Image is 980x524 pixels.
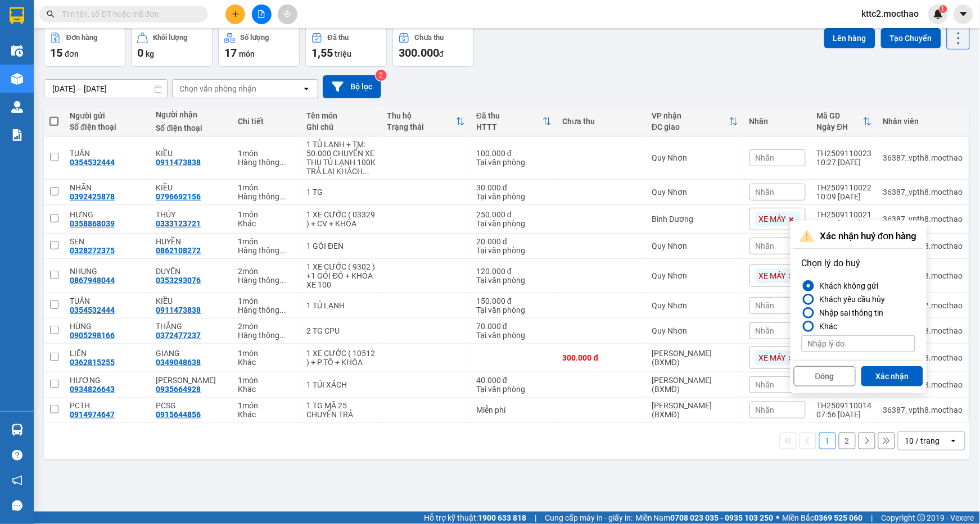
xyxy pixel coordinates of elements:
[156,306,201,315] div: 0911473838
[70,401,145,410] div: PCTH
[238,117,295,126] div: Chi tiết
[817,183,872,192] div: TH2509110022
[156,246,201,255] div: 0862108272
[70,158,115,167] div: 0354532444
[156,219,201,228] div: 0333123721
[306,301,376,310] div: 1 TỦ LẠNH
[941,5,945,13] span: 1
[70,385,115,394] div: 0934826643
[802,257,915,270] p: Chọn lý do huỷ
[652,215,738,224] div: Bình Dương
[225,4,245,24] button: plus
[563,353,641,362] div: 300.000 đ
[70,183,145,192] div: NHÃN
[70,376,145,385] div: HƯƠNG
[794,224,923,249] div: Xác nhận huỷ đơn hàng
[306,111,376,120] div: Tên món
[156,237,227,246] div: HUYỀN
[756,153,775,162] span: Nhãn
[302,84,311,93] svg: open
[387,111,457,120] div: Thu hộ
[238,149,295,158] div: 1 món
[756,242,775,250] span: Nhãn
[156,322,227,331] div: THẮNG
[824,28,875,48] button: Lên hàng
[156,149,227,158] div: KIỀU
[959,9,969,19] span: caret-down
[476,192,552,201] div: Tại văn phòng
[306,122,376,131] div: Ghi chú
[10,7,24,24] img: logo-vxr
[476,405,552,414] div: Miễn phí
[70,349,145,358] div: LIÊN
[11,73,23,85] img: warehouse-icon
[306,401,376,419] div: 1 TG MÃ 25 CHUYỂN TRẢ
[153,34,188,42] div: Khối lượng
[224,46,237,60] span: 17
[883,188,963,197] div: 36387_vpth8.mocthao
[238,322,295,331] div: 2 món
[817,410,872,419] div: 07:56 [DATE]
[652,326,738,335] div: Quy Nhơn
[238,210,295,219] div: 1 món
[65,49,79,58] span: đơn
[819,432,836,449] button: 1
[283,10,291,18] span: aim
[70,111,145,120] div: Người gửi
[12,500,22,511] span: message
[137,46,143,60] span: 0
[238,192,295,201] div: Hàng thông thường
[238,237,295,246] div: 1 món
[817,149,872,158] div: TH2509110023
[238,358,295,367] div: Khác
[12,450,22,461] span: question-circle
[156,110,227,119] div: Người nhận
[399,46,439,60] span: 300.000
[815,306,884,320] div: Nhập sai thông tin
[382,107,471,136] th: Toggle SortBy
[50,46,62,60] span: 15
[652,111,729,120] div: VP nhận
[156,376,227,385] div: GIA BẢO
[476,183,552,192] div: 30.000 đ
[376,70,387,81] sup: 2
[156,297,227,306] div: KIỀU
[802,335,915,352] input: Nhập lý do
[238,410,295,419] div: Khác
[817,401,872,410] div: TH2509110014
[156,349,227,358] div: GIANG
[563,117,641,126] div: Chưa thu
[476,246,552,255] div: Tại văn phòng
[476,385,552,394] div: Tại văn phòng
[70,122,145,131] div: Số điện thoại
[156,276,201,285] div: 0353293076
[476,149,552,158] div: 100.000 đ
[47,10,55,18] span: search
[306,158,376,176] div: THU TỦ LẠNH 100K TRẢ LẠI KHÁCH 50K
[44,26,125,67] button: Đơn hàng15đơn
[279,192,286,201] span: ...
[238,306,295,315] div: Hàng thông thường
[278,4,297,24] button: aim
[652,401,738,419] div: [PERSON_NAME] (BXMĐ)
[759,353,786,363] span: XE MÁY
[759,271,786,281] span: XE MÁY
[306,188,376,197] div: 1 TG
[238,297,295,306] div: 1 món
[811,107,878,136] th: Toggle SortBy
[815,293,886,306] div: Khách yêu cầu hủy
[756,188,775,197] span: Nhãn
[415,34,444,42] div: Chưa thu
[817,158,872,167] div: 10:27 [DATE]
[476,297,552,306] div: 150.000 đ
[239,49,255,58] span: món
[238,219,295,228] div: Khác
[306,262,376,280] div: 1 XE CƯỚC ( 9302 ) +1 GÓI ĐỎ + KHÓA
[238,276,295,285] div: Hàng thông thường
[883,215,963,224] div: 36387_vpth8.mocthao
[861,366,923,386] button: Xác nhận
[476,158,552,167] div: Tại văn phòng
[156,158,201,167] div: 0911473838
[476,306,552,315] div: Tại văn phòng
[11,101,23,113] img: warehouse-icon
